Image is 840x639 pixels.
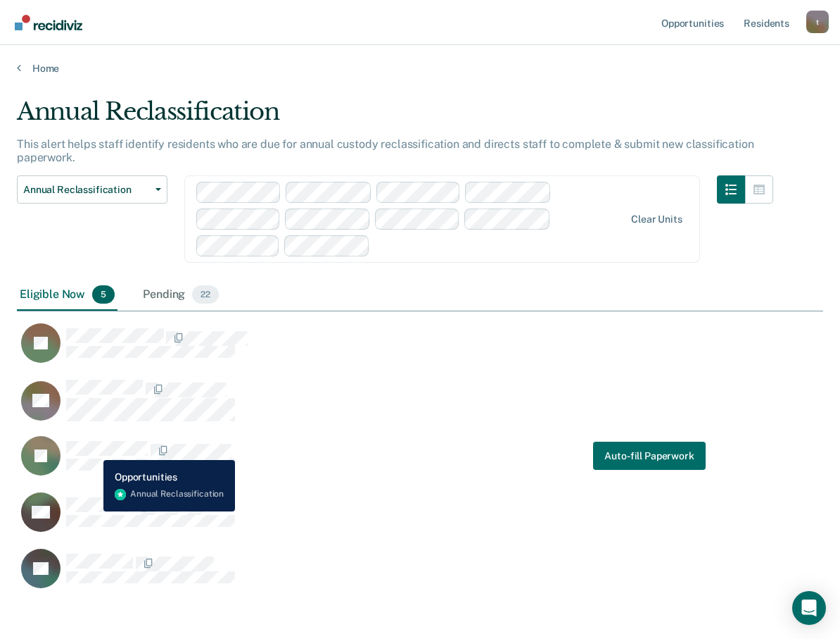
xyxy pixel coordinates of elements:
span: Annual Reclassification [23,184,150,196]
p: This alert helps staff identify residents who are due for annual custody reclassification and dir... [17,137,753,164]
div: Open Intercom Messenger [792,591,826,625]
div: Annual Reclassification [17,97,773,137]
a: Navigate to form link [593,442,705,470]
div: Eligible Now5 [17,280,117,311]
span: 5 [92,285,115,304]
div: CaseloadOpportunityCell-00106463 [17,548,723,604]
div: CaseloadOpportunityCell-00245545 [17,323,723,379]
div: CaseloadOpportunityCell-00238361 [17,492,723,548]
div: CaseloadOpportunityCell-00455900 [17,379,723,435]
span: 22 [192,285,219,304]
div: Pending22 [140,280,222,311]
button: Profile dropdown button [806,11,829,33]
img: Recidiviz [15,15,82,30]
div: t [806,11,829,33]
div: CaseloadOpportunityCell-00640523 [17,435,723,492]
button: Auto-fill Paperwork [593,442,705,470]
div: Clear units [631,213,682,225]
a: Home [17,62,823,75]
button: Annual Reclassification [17,175,167,204]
